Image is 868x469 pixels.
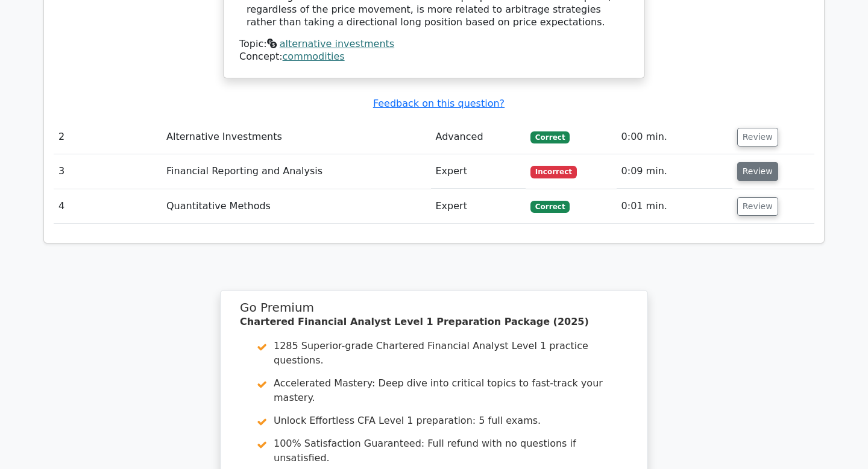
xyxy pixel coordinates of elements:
td: 2 [54,120,162,154]
a: alternative investments [280,38,394,49]
a: Feedback on this question? [373,98,505,109]
td: Expert [431,189,526,224]
td: 3 [54,154,162,189]
div: Topic: [239,38,629,51]
td: Financial Reporting and Analysis [162,154,431,189]
span: Incorrect [530,166,577,178]
button: Review [737,162,778,181]
div: Concept: [239,51,629,63]
td: 0:00 min. [617,120,732,154]
td: 0:01 min. [617,189,732,224]
td: Quantitative Methods [162,189,431,224]
span: Correct [530,201,570,213]
td: Alternative Investments [162,120,431,154]
td: Advanced [431,120,526,154]
button: Review [737,197,778,216]
td: 4 [54,189,162,224]
a: commodities [283,51,345,62]
td: 0:09 min. [617,154,732,189]
span: Correct [530,131,570,143]
button: Review [737,128,778,146]
td: Expert [431,154,526,189]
